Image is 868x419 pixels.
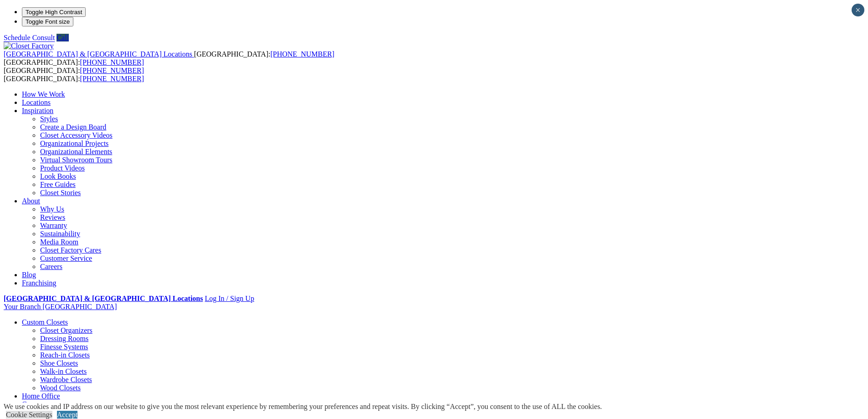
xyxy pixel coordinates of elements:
[40,254,92,262] a: Customer Service
[22,7,86,17] button: Toggle High Contrast
[40,335,88,342] a: Dressing Rooms
[22,271,36,279] a: Blog
[4,403,602,411] div: We use cookies and IP address on our website to give you the most relevant experience by remember...
[40,376,92,383] a: Wardrobe Closets
[4,34,55,41] a: Schedule Consult
[80,67,144,74] a: [PHONE_NUMBER]
[4,50,194,58] a: [GEOGRAPHIC_DATA] & [GEOGRAPHIC_DATA] Locations
[40,164,85,172] a: Product Videos
[22,279,56,287] a: Franchising
[4,295,203,302] a: [GEOGRAPHIC_DATA] & [GEOGRAPHIC_DATA] Locations
[4,303,117,310] a: Your Branch [GEOGRAPHIC_DATA]
[40,246,101,254] a: Closet Factory Cares
[4,303,41,310] span: Your Branch
[270,50,334,58] a: [PHONE_NUMBER]
[4,42,54,50] img: Closet Factory
[26,9,82,16] span: Toggle High Contrast
[40,326,92,334] a: Closet Organizers
[22,98,51,106] a: Locations
[40,189,81,197] a: Closet Stories
[40,367,87,375] a: Walk-in Closets
[4,50,334,66] span: [GEOGRAPHIC_DATA]: [GEOGRAPHIC_DATA]:
[22,17,73,26] button: Toggle Font size
[22,392,60,400] a: Home Office
[40,148,112,155] a: Organizational Elements
[40,384,81,392] a: Wood Closets
[40,115,58,123] a: Styles
[40,131,113,139] a: Closet Accessory Videos
[26,18,70,25] span: Toggle Font size
[40,222,67,229] a: Warranty
[56,34,69,41] a: Call
[42,303,117,310] span: [GEOGRAPHIC_DATA]
[22,318,68,326] a: Custom Closets
[205,295,254,302] a: Log In / Sign Up
[40,140,108,147] a: Organizational Projects
[40,205,64,213] a: Why Us
[40,172,76,180] a: Look Books
[22,107,53,114] a: Inspiration
[40,123,106,131] a: Create a Design Board
[40,343,88,351] a: Finesse Systems
[40,156,113,164] a: Virtual Showroom Tours
[40,213,65,221] a: Reviews
[6,411,52,419] a: Cookie Settings
[22,197,40,205] a: About
[80,58,144,66] a: [PHONE_NUMBER]
[852,4,864,16] button: Close
[40,263,62,270] a: Careers
[22,400,43,408] a: Garage
[4,50,192,58] span: [GEOGRAPHIC_DATA] & [GEOGRAPHIC_DATA] Locations
[40,238,78,246] a: Media Room
[40,359,78,367] a: Shoe Closets
[57,411,77,419] a: Accept
[40,230,80,238] a: Sustainability
[40,351,90,359] a: Reach-in Closets
[4,67,144,83] span: [GEOGRAPHIC_DATA]: [GEOGRAPHIC_DATA]:
[40,181,76,188] a: Free Guides
[80,75,144,83] a: [PHONE_NUMBER]
[22,90,65,98] a: How We Work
